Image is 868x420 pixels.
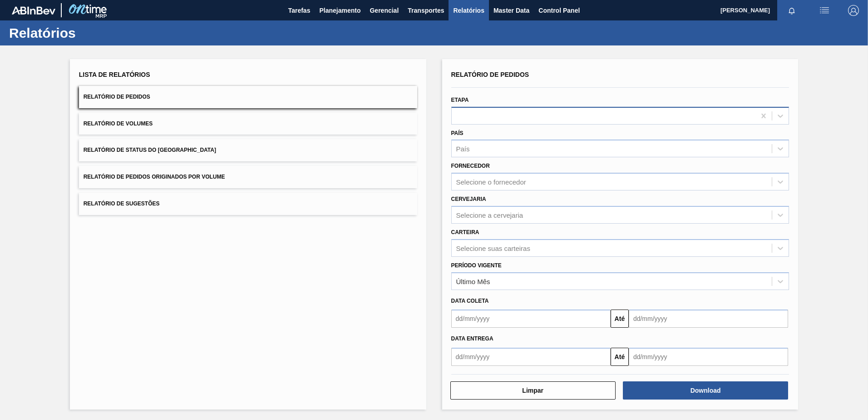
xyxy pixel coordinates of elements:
[819,5,830,16] img: userActions
[450,381,616,400] button: Limpar
[84,94,150,100] span: Relatório de Pedidos
[629,310,788,328] input: dd/mm/yyyy
[623,381,788,400] button: Download
[848,5,859,16] img: Logout
[456,178,526,186] div: Selecione o fornecedor
[451,262,502,269] label: Período Vigente
[79,86,417,108] button: Relatório de Pedidos
[79,113,417,135] button: Relatório de Volumes
[451,298,489,304] span: Data coleta
[538,5,580,16] span: Control Panel
[79,166,417,188] button: Relatório de Pedidos Originados por Volume
[629,348,788,366] input: dd/mm/yyyy
[79,71,150,78] span: Lista de Relatórios
[370,5,399,16] span: Gerencial
[12,6,55,15] img: TNhmsLtSVTkK8tSr43FrP2fwEKptu5GPRR3wAAAABJRU5ErkJggg==
[288,5,311,16] span: Tarefas
[9,28,170,38] h1: Relatórios
[493,5,529,16] span: Master Data
[79,139,417,161] button: Relatório de Status do [GEOGRAPHIC_DATA]
[408,5,444,16] span: Transportes
[319,5,360,16] span: Planejamento
[84,200,160,207] span: Relatório de Sugestões
[451,71,529,78] span: Relatório de Pedidos
[451,229,479,235] label: Carteira
[84,174,225,180] span: Relatório de Pedidos Originados por Volume
[456,277,490,285] div: Último Mês
[611,348,629,366] button: Até
[451,130,464,136] label: País
[456,145,470,153] div: País
[456,244,530,252] div: Selecione suas carteiras
[456,211,523,219] div: Selecione a cervejaria
[84,120,153,127] span: Relatório de Volumes
[453,5,484,16] span: Relatórios
[451,196,486,202] label: Cervejaria
[451,97,469,103] label: Etapa
[451,163,490,169] label: Fornecedor
[451,348,611,366] input: dd/mm/yyyy
[79,193,417,215] button: Relatório de Sugestões
[451,335,493,342] span: Data entrega
[777,4,806,17] button: Notificações
[451,310,611,328] input: dd/mm/yyyy
[84,147,216,153] span: Relatório de Status do [GEOGRAPHIC_DATA]
[611,310,629,328] button: Até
